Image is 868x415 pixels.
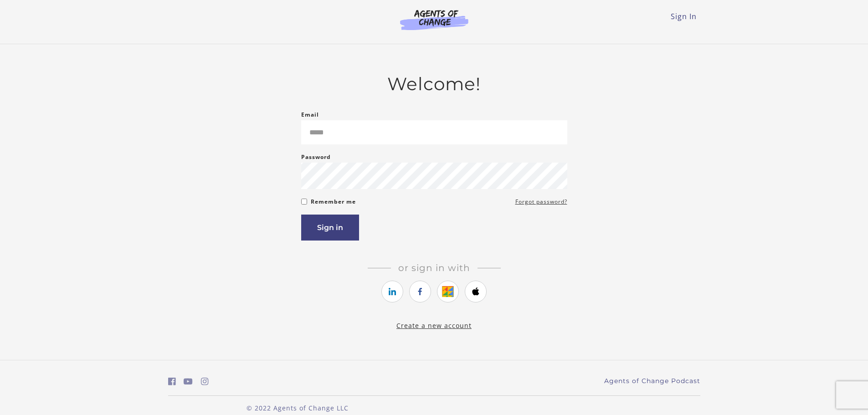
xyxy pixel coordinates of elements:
[184,377,193,386] i: https://www.youtube.com/c/AgentsofChangeTestPrepbyMeaganMitchell (Open in a new window)
[381,281,403,302] a: https://courses.thinkific.com/users/auth/linkedin?ss%5Breferral%5D=&ss%5Buser_return_to%5D=&ss%5B...
[301,73,567,95] h2: Welcome!
[671,11,697,21] a: Sign In
[168,403,427,413] p: © 2022 Agents of Change LLC
[604,376,700,386] a: Agents of Change Podcast
[391,262,478,273] span: Or sign in with
[201,377,209,386] i: https://www.instagram.com/agentsofchangeprep/ (Open in a new window)
[201,375,209,388] a: https://www.instagram.com/agentsofchangeprep/ (Open in a new window)
[515,196,567,207] a: Forgot password?
[437,281,459,302] a: https://courses.thinkific.com/users/auth/google?ss%5Breferral%5D=&ss%5Buser_return_to%5D=&ss%5Bvi...
[301,215,359,241] button: Sign in
[311,196,356,207] label: Remember me
[168,375,176,388] a: https://www.facebook.com/groups/aswbtestprep (Open in a new window)
[390,9,478,30] img: Agents of Change Logo
[301,152,331,163] label: Password
[396,321,472,330] a: Create a new account
[301,109,319,120] label: Email
[465,281,487,302] a: https://courses.thinkific.com/users/auth/apple?ss%5Breferral%5D=&ss%5Buser_return_to%5D=&ss%5Bvis...
[184,375,193,388] a: https://www.youtube.com/c/AgentsofChangeTestPrepbyMeaganMitchell (Open in a new window)
[168,377,176,386] i: https://www.facebook.com/groups/aswbtestprep (Open in a new window)
[409,281,431,302] a: https://courses.thinkific.com/users/auth/facebook?ss%5Breferral%5D=&ss%5Buser_return_to%5D=&ss%5B...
